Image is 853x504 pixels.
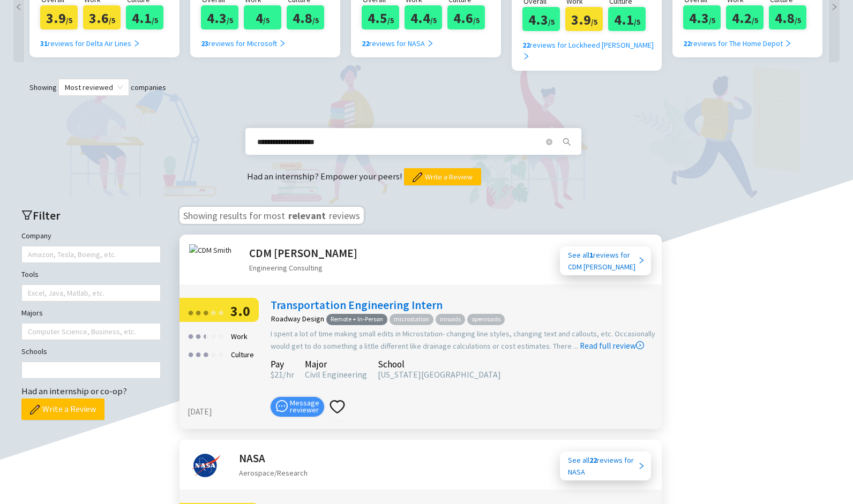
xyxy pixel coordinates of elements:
span: right [638,462,645,470]
div: 4.1 [126,5,163,29]
span: Message reviewer [290,400,319,413]
span: /5 [109,16,115,25]
div: [DATE] [188,405,265,418]
div: ● [195,304,201,320]
span: 21 [271,369,283,380]
span: /5 [66,16,72,25]
button: search [558,133,575,151]
div: reviews for Delta Air Lines [40,37,140,49]
div: See all reviews for CDM [PERSON_NAME] [568,249,638,273]
div: ● [210,304,216,320]
div: reviews for NASA [362,37,434,49]
label: Tools [21,268,39,280]
div: 4.8 [769,5,806,29]
span: /5 [709,16,715,25]
span: Most reviewed [65,79,123,95]
span: right [784,40,792,47]
div: 4.5 [362,5,399,29]
span: 3.0 [230,302,250,320]
span: /5 [312,16,319,25]
b: 1 [589,250,593,260]
span: close-circle [546,139,552,145]
span: right [638,257,645,264]
span: /5 [591,17,597,27]
a: See all1reviews forCDM [PERSON_NAME] [560,246,651,275]
h3: Showing results for most reviews [179,207,364,224]
div: reviews for The Home Depot [683,37,792,49]
span: inroads [436,314,465,325]
div: Showing companies [11,79,842,96]
span: /5 [752,16,758,25]
span: Write a Review [425,171,473,183]
div: 4.3 [522,7,560,31]
a: Transportation Engineering Intern [271,298,443,312]
span: message [276,400,288,412]
div: Aerospace/Research [239,467,308,479]
div: 4 [244,5,281,29]
img: pencil.png [413,172,422,182]
div: 3.9 [565,7,603,31]
div: 4.8 [287,5,324,29]
button: Write a Review [404,168,481,185]
div: 4.1 [608,7,646,31]
label: Majors [21,307,43,319]
div: Pay [271,360,294,368]
div: Engineering Consulting [249,262,357,274]
span: /5 [263,16,270,25]
span: relevant [287,208,327,221]
span: Write a Review [42,402,96,416]
a: 23reviews for Microsoft right [201,29,286,49]
div: ● [203,345,209,362]
span: right [133,40,140,47]
span: [US_STATE][GEOGRAPHIC_DATA] [378,369,501,380]
div: 4.3 [683,5,721,29]
div: ● [203,327,206,344]
span: /5 [227,16,233,25]
span: search [559,138,575,146]
div: ● [188,327,194,344]
div: 4.2 [726,5,764,29]
span: right [279,40,286,47]
div: Culture [228,345,257,364]
span: openroads [467,314,505,325]
div: ● [210,345,216,362]
h2: Filter [21,207,161,224]
b: 22 [362,39,369,48]
a: 31reviews for Delta Air Lines right [40,29,140,49]
div: 3.6 [83,5,121,29]
label: Company [21,230,51,242]
div: See all reviews for NASA [568,454,638,478]
img: NASA [189,449,221,482]
div: ● [203,327,209,344]
a: See all22reviews forNASA [560,452,651,480]
span: /5 [430,16,437,25]
label: Schools [21,345,47,357]
span: heart [330,399,345,415]
span: Had an internship? Empower your peers! [247,170,404,182]
h2: NASA [239,449,308,467]
b: 23 [201,39,208,48]
div: ● [218,304,224,320]
span: /5 [473,16,480,25]
span: right [522,52,530,60]
img: CDM Smith [189,244,231,276]
div: I spent a lot of time making small edits in Microstation- changing line styles, changing text and... [271,328,656,352]
b: 22 [522,40,530,50]
a: 22reviews for The Home Depot right [683,29,792,49]
div: 4.3 [201,5,238,29]
div: reviews for Microsoft [201,37,286,49]
div: ● [188,345,194,362]
div: Work [228,327,251,345]
div: ● [203,304,209,320]
input: Tools [28,287,30,299]
div: ● [218,327,224,344]
h2: CDM [PERSON_NAME] [249,244,357,262]
div: ● [188,304,194,320]
span: left [13,3,24,11]
span: $ [271,369,274,380]
b: 22 [589,455,597,465]
span: right-circle [636,341,644,349]
div: ● [195,327,201,344]
div: 3.9 [40,5,78,29]
div: ● [218,345,224,362]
